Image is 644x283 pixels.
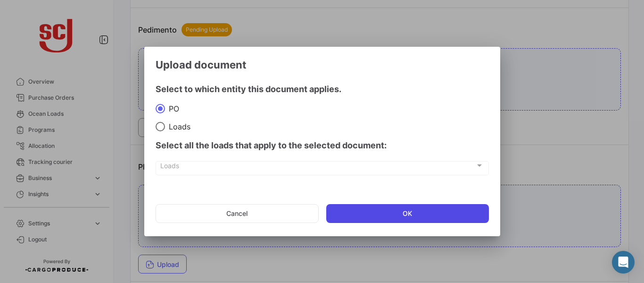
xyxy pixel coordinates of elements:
[165,122,190,131] span: Loads
[156,58,489,71] h3: Upload document
[326,204,489,223] button: OK
[612,251,635,274] div: Open Intercom Messenger
[156,83,489,96] h4: Select to which entity this document applies.
[165,104,179,113] span: PO
[156,139,489,152] h4: Select all the loads that apply to the selected document:
[156,204,319,223] button: Cancel
[160,163,475,172] span: Loads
